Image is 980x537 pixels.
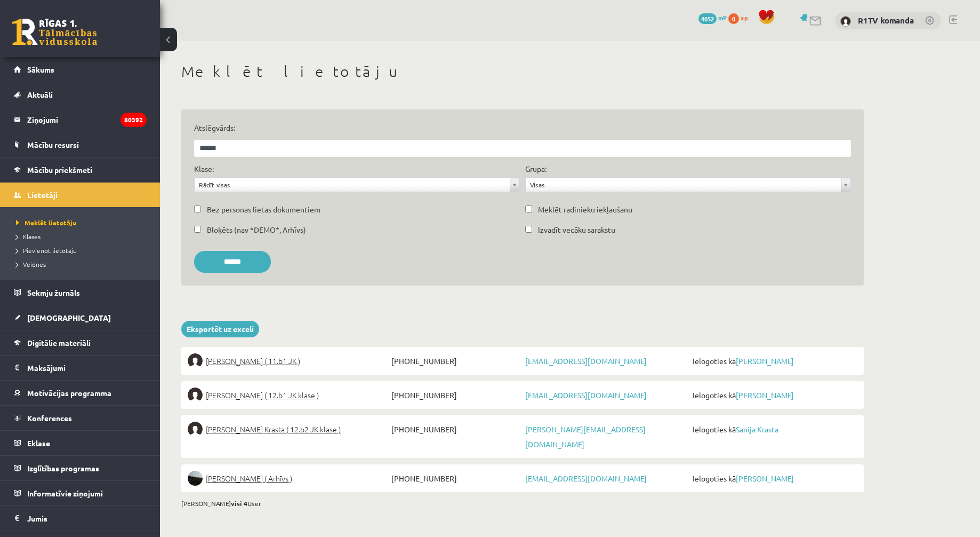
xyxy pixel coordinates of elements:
a: [PERSON_NAME][EMAIL_ADDRESS][DOMAIN_NAME] [525,424,646,449]
a: 0 xp [728,13,753,22]
span: Ielogoties kā [690,422,857,437]
span: [PHONE_NUMBER] [389,422,523,437]
a: [PERSON_NAME] ( Arhīvs ) [188,471,389,486]
a: Sanija Krasta [736,424,778,434]
a: [PERSON_NAME] [736,390,794,400]
a: Motivācijas programma [14,381,147,405]
span: Eklase [27,438,50,448]
span: Meklēt lietotāju [16,218,76,227]
a: [EMAIL_ADDRESS][DOMAIN_NAME] [525,473,647,483]
div: [PERSON_NAME] User [181,499,864,508]
img: Krista Herbsta [188,388,203,402]
span: Mācību resursi [27,140,79,149]
span: Digitālie materiāli [27,338,91,348]
a: [PERSON_NAME] ( 12.b1 JK klase ) [188,388,389,402]
a: Mācību priekšmeti [14,157,147,182]
label: Atslēgvārds: [194,122,851,133]
span: Motivācijas programma [27,388,111,398]
span: Informatīvie ziņojumi [27,488,103,498]
span: 0 [728,13,739,24]
a: Visas [526,178,850,192]
span: Lietotāji [27,190,58,200]
span: Ielogoties kā [690,353,857,368]
a: Jumis [14,506,147,531]
span: Klases [16,232,41,241]
i: 80392 [121,113,147,127]
span: Mācību priekšmeti [27,165,92,175]
a: Sākums [14,57,147,82]
span: 4052 [698,13,717,24]
a: Veidnes [16,259,149,269]
span: xp [741,13,748,22]
a: Pievienot lietotāju [16,246,149,255]
a: [PERSON_NAME] ( 11.b1 JK ) [188,353,389,368]
b: visi 4 [231,499,247,508]
a: Rīgas 1. Tālmācības vidusskola [12,19,97,45]
span: Veidnes [16,260,46,268]
label: Klase: [194,163,214,175]
span: Ielogoties kā [690,471,857,486]
a: [PERSON_NAME] [736,473,794,483]
a: [PERSON_NAME] Krasta ( 12.b2 JK klase ) [188,422,389,437]
a: R1TV komanda [858,15,914,26]
span: [PHONE_NUMBER] [389,353,523,368]
a: Konferences [14,406,147,430]
img: R1TV komanda [840,16,851,27]
legend: Maksājumi [27,356,147,380]
a: [EMAIL_ADDRESS][DOMAIN_NAME] [525,390,647,400]
a: Ziņojumi80392 [14,107,147,132]
span: Sākums [27,65,54,74]
span: [PERSON_NAME] ( 11.b1 JK ) [206,353,300,368]
a: Maksājumi [14,356,147,380]
span: Rādīt visas [199,178,505,192]
a: Digitālie materiāli [14,330,147,355]
a: Meklēt lietotāju [16,218,149,227]
span: Sekmju žurnāls [27,288,80,297]
img: Sanija Krasta [188,422,203,437]
span: [PERSON_NAME] Krasta ( 12.b2 JK klase ) [206,422,341,437]
label: Bloķēts (nav *DEMO*, Arhīvs) [207,224,306,235]
legend: Ziņojumi [27,107,147,132]
span: [PHONE_NUMBER] [389,388,523,402]
span: [PHONE_NUMBER] [389,471,523,486]
img: Laura Melne [188,471,203,486]
span: mP [718,13,727,22]
span: Jumis [27,514,47,523]
span: [PERSON_NAME] ( 12.b1 JK klase ) [206,388,319,402]
label: Bez personas lietas dokumentiem [207,204,320,215]
a: Sekmju žurnāls [14,280,147,305]
label: Izvadīt vecāku sarakstu [538,224,615,235]
span: [DEMOGRAPHIC_DATA] [27,313,111,322]
span: Pievienot lietotāju [16,246,77,255]
label: Grupa: [525,163,547,175]
a: Klases [16,232,149,241]
span: Konferences [27,413,72,423]
span: [PERSON_NAME] ( Arhīvs ) [206,471,292,486]
a: 4052 mP [698,13,727,22]
span: Visas [530,178,837,192]
a: Mācību resursi [14,132,147,157]
span: Aktuāli [27,90,53,99]
a: Eksportēt uz exceli [181,321,259,337]
span: Ielogoties kā [690,388,857,402]
img: Perisa Bogdanova [188,353,203,368]
a: [EMAIL_ADDRESS][DOMAIN_NAME] [525,356,647,366]
a: Aktuāli [14,82,147,107]
span: Izglītības programas [27,463,99,473]
a: Lietotāji [14,183,147,207]
a: Izglītības programas [14,456,147,480]
a: Rādīt visas [195,178,519,192]
a: Informatīvie ziņojumi [14,481,147,506]
a: [DEMOGRAPHIC_DATA] [14,305,147,330]
a: Eklase [14,431,147,455]
h1: Meklēt lietotāju [181,62,864,81]
a: [PERSON_NAME] [736,356,794,366]
label: Meklēt radinieku iekļaušanu [538,204,632,215]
